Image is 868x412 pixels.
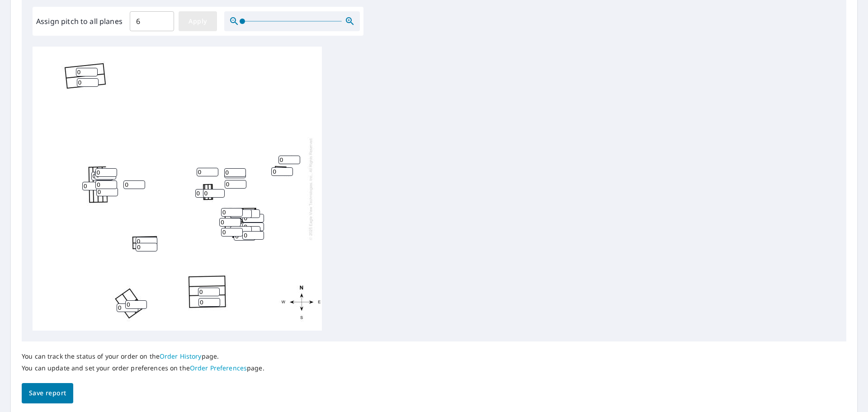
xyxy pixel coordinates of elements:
input: 00.0 [130,9,174,34]
button: Apply [179,11,217,31]
p: You can track the status of your order on the page. [22,352,264,360]
a: Order Preferences [190,364,247,372]
span: Apply [186,16,210,27]
a: Order History [160,352,202,360]
p: You can update and set your order preferences on the page. [22,364,264,372]
button: Save report [22,383,73,403]
span: Save report [29,388,66,399]
label: Assign pitch to all planes [36,16,123,27]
